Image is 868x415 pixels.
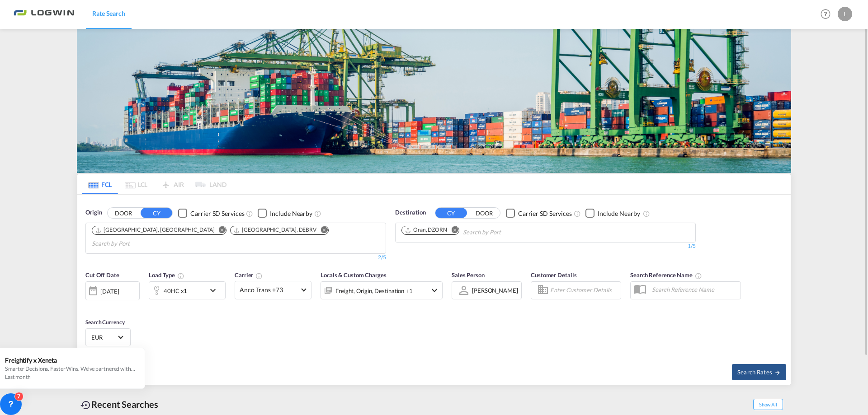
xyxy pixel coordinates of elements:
span: Load Type [149,271,184,279]
span: Search Reference Name [630,271,702,279]
div: 40HC x1icon-chevron-down [149,281,226,299]
md-pagination-wrapper: Use the left and right arrow keys to navigate between tabs [82,174,226,194]
md-icon: Unchecked: Search for CY (Container Yard) services for all selected carriers.Checked : Search for... [574,210,581,217]
span: EUR [91,333,117,341]
md-icon: Unchecked: Search for CY (Container Yard) services for all selected carriers.Checked : Search for... [246,210,253,217]
button: Remove [315,226,328,235]
md-datepicker: Select [85,299,92,311]
md-checkbox: Checkbox No Ink [506,208,572,218]
div: Recent Searches [77,394,162,415]
md-icon: icon-backup-restore [80,400,91,410]
div: Include Nearby [598,209,640,218]
div: OriginDOOR CY Checkbox No InkUnchecked: Search for CY (Container Yard) services for all selected ... [77,195,791,384]
div: Press delete to remove this chip. [233,226,318,234]
input: Enter Customer Details [550,284,618,297]
div: [DATE] [85,281,140,300]
div: 2/5 [85,254,386,261]
span: Origin [85,208,102,217]
div: Help [818,6,838,23]
span: Sales Person [452,271,485,279]
span: Help [818,6,833,22]
md-chips-wrap: Chips container. Use arrow keys to select chips. [400,223,552,240]
button: DOOR [108,208,139,219]
div: Hamburg, DEHAM [95,226,214,234]
md-select: Sales Person: Laura Cuoco [471,284,519,297]
md-tab-item: FCL [82,174,118,194]
div: 1/5 [395,242,696,250]
div: Include Nearby [270,209,312,218]
md-icon: Unchecked: Ignores neighbouring ports when fetching rates.Checked : Includes neighbouring ports w... [314,210,321,217]
input: Chips input. [92,237,178,251]
span: Rate Search [92,9,125,17]
div: 40HC x1 [164,284,187,297]
md-select: Select Currency: € EUREuro [90,331,126,344]
button: Remove [212,226,226,235]
md-checkbox: Checkbox No Ink [258,208,312,218]
md-chips-wrap: Chips container. Use arrow keys to select chips. [90,223,381,251]
md-icon: icon-chevron-down [429,285,440,296]
md-checkbox: Checkbox No Ink [585,208,640,218]
div: Freight Origin Destination Dock Stuffing [335,284,413,297]
div: Freight Origin Destination Dock Stuffingicon-chevron-down [321,281,443,299]
span: Anco Trans +73 [240,285,298,294]
div: Oran, DZORN [405,226,447,234]
div: [PERSON_NAME] [472,287,518,294]
div: Bremerhaven, DEBRV [233,226,316,234]
input: Chips input. [463,225,549,240]
span: Locals & Custom Charges [321,271,387,279]
span: Carrier [235,271,263,279]
md-icon: The selected Trucker/Carrierwill be displayed in the rate results If the rates are from another f... [255,272,263,280]
span: Search Rates [737,368,781,376]
div: Carrier SD Services [518,209,572,218]
md-icon: icon-information-outline [177,272,184,280]
div: Carrier SD Services [190,209,244,218]
md-icon: icon-arrow-right [774,369,781,376]
img: bild-fuer-ratentool.png [77,29,791,173]
md-icon: Unchecked: Ignores neighbouring ports when fetching rates.Checked : Includes neighbouring ports w... [643,210,650,217]
md-icon: Your search will be saved by the below given name [695,272,702,280]
span: Customer Details [531,271,576,279]
button: Search Ratesicon-arrow-right [732,364,786,380]
span: Cut Off Date [85,271,119,279]
button: CY [435,208,467,218]
div: [DATE] [100,287,119,295]
md-icon: icon-chevron-down [208,285,223,296]
div: Press delete to remove this chip. [405,226,449,234]
button: DOOR [468,208,500,219]
span: Show All [753,399,783,410]
span: Search Currency [85,319,125,326]
button: Remove [445,226,459,235]
button: CY [141,208,172,218]
div: L [838,7,852,21]
img: bc73a0e0d8c111efacd525e4c8ad7d32.png [14,4,75,24]
span: Destination [395,208,426,217]
input: Search Reference Name [647,283,741,296]
md-checkbox: Checkbox No Ink [178,208,244,218]
div: Press delete to remove this chip. [95,226,216,234]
